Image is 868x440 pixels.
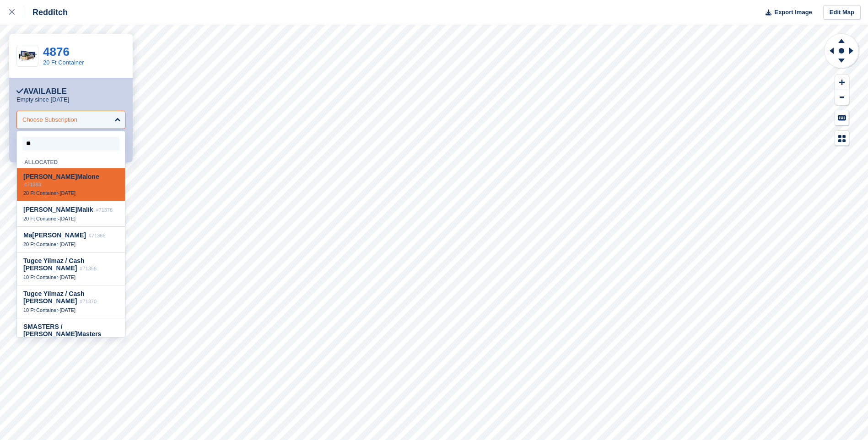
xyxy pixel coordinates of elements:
div: Redditch [24,7,68,18]
button: Keyboard Shortcuts [835,110,849,125]
span: Tugce Yil z / Cash [PERSON_NAME] [23,257,85,272]
span: [PERSON_NAME] [23,231,86,239]
span: Tugce Yil z / Cash [PERSON_NAME] [23,290,85,305]
span: [DATE] [60,274,76,280]
span: Ma [77,206,86,213]
span: [PERSON_NAME] lik [23,206,93,213]
span: Export Image [774,8,812,17]
div: - [23,307,119,313]
div: - [23,190,119,196]
button: Zoom In [835,75,849,90]
span: Ma [77,173,86,180]
a: 4876 [43,45,70,59]
span: MA [27,323,38,330]
span: S STERS / [PERSON_NAME] sters [23,323,101,338]
span: [DATE] [60,241,76,247]
span: [PERSON_NAME] lone [23,173,99,180]
div: - [23,274,119,280]
div: - [23,215,119,222]
span: 20 Ft Container [23,216,58,221]
span: #71378 [96,207,113,213]
span: 10 Ft Container [23,274,58,280]
button: Map Legend [835,131,849,146]
span: #71383 [24,182,41,187]
img: 20-ft-container%20(1).jpg [17,48,38,64]
div: Choose Subscription [22,115,77,124]
span: [DATE] [60,190,76,196]
span: [DATE] [60,216,76,221]
span: [DATE] [60,307,76,313]
button: Zoom Out [835,90,849,105]
div: - [23,241,119,247]
span: #71366 [89,233,106,238]
span: Ma [23,231,32,239]
span: #71356 [80,266,97,271]
a: Edit Map [823,5,861,20]
span: Ma [77,330,86,338]
span: ma [51,290,60,297]
div: Available [16,87,67,96]
a: 20 Ft Container [43,59,84,66]
p: Empty since [DATE] [16,96,69,103]
span: #71370 [80,299,97,304]
span: 10 Ft Container [23,307,58,313]
span: ma [51,257,60,264]
span: 20 Ft Container [23,190,58,196]
div: Allocated [17,154,125,168]
button: Export Image [760,5,812,20]
span: 20 Ft Container [23,241,58,247]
